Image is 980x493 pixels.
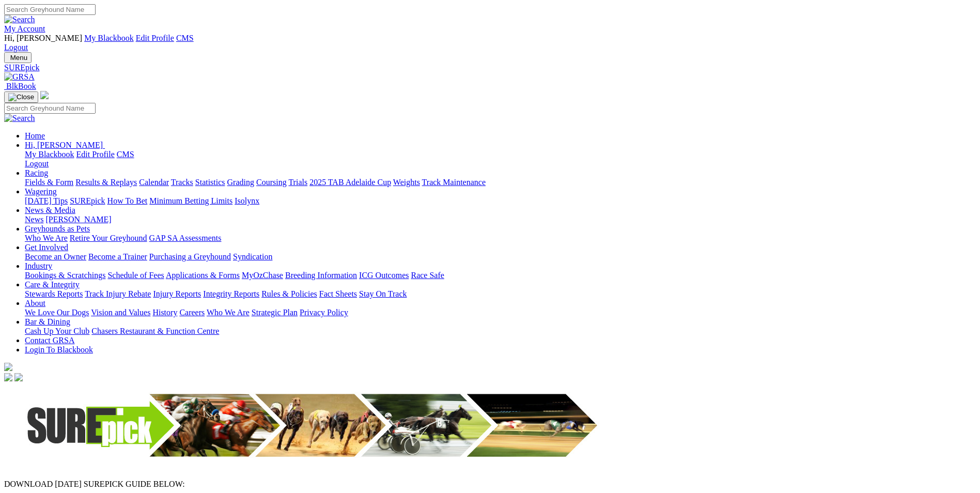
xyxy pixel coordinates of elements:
[4,114,35,123] img: Search
[235,196,259,205] a: Isolynx
[4,373,12,381] img: facebook.svg
[25,308,89,317] a: We Love Our Dogs
[25,168,48,177] a: Racing
[25,345,93,354] a: Login To Blackbook
[25,327,89,335] a: Cash Up Your Club
[25,252,976,261] div: Get Involved
[261,289,317,298] a: Rules & Policies
[4,63,976,72] a: SUREpick
[4,383,624,468] img: Surepick_banner_2.jpg
[25,159,49,168] a: Logout
[4,103,96,114] input: Search
[25,261,52,270] a: Industry
[422,178,486,187] a: Track Maintenance
[319,289,357,298] a: Fact Sheets
[25,141,103,149] span: Hi, [PERSON_NAME]
[107,196,148,205] a: How To Bet
[4,4,96,15] input: Search
[4,82,36,90] a: BlkBook
[25,271,105,280] a: Bookings & Scratchings
[4,72,35,82] img: GRSA
[233,252,272,261] a: Syndication
[4,15,35,24] img: Search
[153,289,201,298] a: Injury Reports
[85,289,151,298] a: Track Injury Rebate
[25,215,43,224] a: News
[25,196,976,206] div: Wagering
[25,234,976,243] div: Greyhounds as Pets
[76,150,115,159] a: Edit Profile
[25,317,70,326] a: Bar & Dining
[171,178,193,187] a: Tracks
[70,234,147,242] a: Retire Your Greyhound
[91,327,219,335] a: Chasers Restaurant & Function Centre
[91,308,150,317] a: Vision and Values
[25,234,68,242] a: Who We Are
[4,34,82,42] span: Hi, [PERSON_NAME]
[40,91,49,99] img: logo-grsa-white.png
[4,91,38,103] button: Toggle navigation
[4,52,32,63] button: Toggle navigation
[84,34,134,42] a: My Blackbook
[70,196,105,205] a: SUREpick
[393,178,420,187] a: Weights
[309,178,391,187] a: 2025 TAB Adelaide Cup
[25,178,73,187] a: Fields & Form
[359,271,409,280] a: ICG Outcomes
[25,187,57,196] a: Wagering
[149,196,232,205] a: Minimum Betting Limits
[166,271,240,280] a: Applications & Forms
[4,43,28,52] a: Logout
[207,308,250,317] a: Who We Are
[25,271,976,280] div: Industry
[25,150,74,159] a: My Blackbook
[8,93,34,101] img: Close
[25,327,976,336] div: Bar & Dining
[203,289,259,298] a: Integrity Reports
[176,34,194,42] a: CMS
[25,224,90,233] a: Greyhounds as Pets
[256,178,287,187] a: Coursing
[300,308,348,317] a: Privacy Policy
[25,289,976,299] div: Care & Integrity
[242,271,283,280] a: MyOzChase
[88,252,147,261] a: Become a Trainer
[4,24,45,33] a: My Account
[117,150,134,159] a: CMS
[25,150,976,168] div: Hi, [PERSON_NAME]
[139,178,169,187] a: Calendar
[25,336,74,345] a: Contact GRSA
[25,131,45,140] a: Home
[4,34,976,52] div: My Account
[411,271,444,280] a: Race Safe
[179,308,205,317] a: Careers
[149,234,222,242] a: GAP SA Assessments
[45,215,111,224] a: [PERSON_NAME]
[25,196,68,205] a: [DATE] Tips
[152,308,177,317] a: History
[25,289,83,298] a: Stewards Reports
[288,178,307,187] a: Trials
[10,54,27,61] span: Menu
[25,206,75,214] a: News & Media
[25,178,976,187] div: Racing
[25,243,68,252] a: Get Involved
[25,308,976,317] div: About
[285,271,357,280] a: Breeding Information
[136,34,174,42] a: Edit Profile
[14,373,23,381] img: twitter.svg
[227,178,254,187] a: Grading
[25,280,80,289] a: Care & Integrity
[107,271,164,280] a: Schedule of Fees
[25,141,105,149] a: Hi, [PERSON_NAME]
[75,178,137,187] a: Results & Replays
[195,178,225,187] a: Statistics
[25,299,45,307] a: About
[6,82,36,90] span: BlkBook
[149,252,231,261] a: Purchasing a Greyhound
[25,215,976,224] div: News & Media
[4,363,12,371] img: logo-grsa-white.png
[25,252,86,261] a: Become an Owner
[359,289,407,298] a: Stay On Track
